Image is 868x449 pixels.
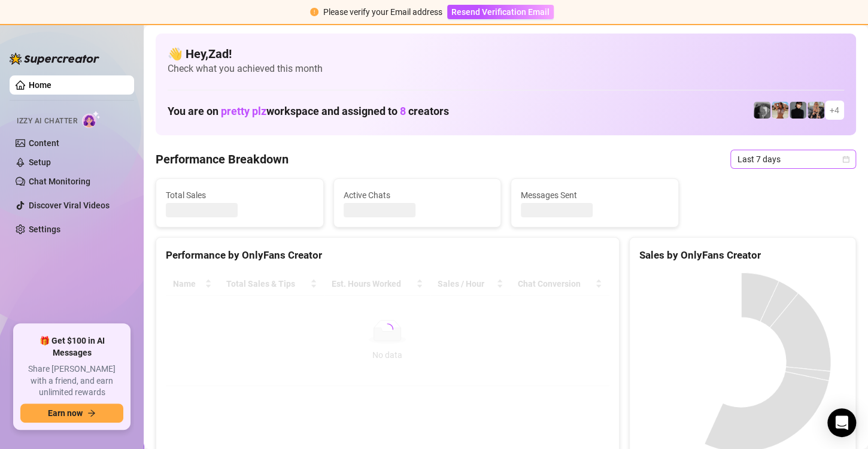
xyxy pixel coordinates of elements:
button: Resend Verification Email [447,5,554,19]
span: Total Sales [166,189,314,202]
a: Discover Viral Videos [29,201,110,210]
img: Violet [808,102,824,119]
span: arrow-right [87,409,96,417]
span: Check what you achieved this month [168,62,844,75]
h1: You are on workspace and assigned to creators [168,105,449,118]
span: Active Chats [344,189,491,202]
span: Messages Sent [521,189,669,202]
h4: Performance Breakdown [156,151,289,168]
div: Sales by OnlyFans Creator [639,247,846,263]
h4: 👋 Hey, Zad ! [168,45,844,62]
a: Settings [29,224,60,234]
button: Earn nowarrow-right [20,404,123,423]
span: 🎁 Get $100 in AI Messages [20,335,123,359]
span: Resend Verification Email [451,7,550,17]
a: Home [29,80,51,90]
img: AI Chatter [82,111,101,128]
div: Open Intercom Messenger [827,408,856,437]
span: loading [380,322,394,336]
span: + 4 [830,104,839,117]
img: Amber [754,102,770,119]
img: Amber [772,102,788,119]
span: Last 7 days [738,150,849,168]
a: Content [29,138,59,148]
span: Share [PERSON_NAME] with a friend, and earn unlimited rewards [20,363,123,399]
a: Chat Monitoring [29,177,90,186]
img: logo-BBDzfeDw.svg [10,53,99,65]
span: calendar [842,156,849,163]
span: exclamation-circle [310,8,318,16]
span: Izzy AI Chatter [17,116,77,127]
span: 8 [400,105,406,117]
div: Please verify your Email address [323,5,442,19]
span: Earn now [48,408,83,418]
a: Setup [29,157,51,167]
img: Camille [790,102,806,119]
span: pretty plz [221,105,266,117]
div: Performance by OnlyFans Creator [166,247,609,263]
